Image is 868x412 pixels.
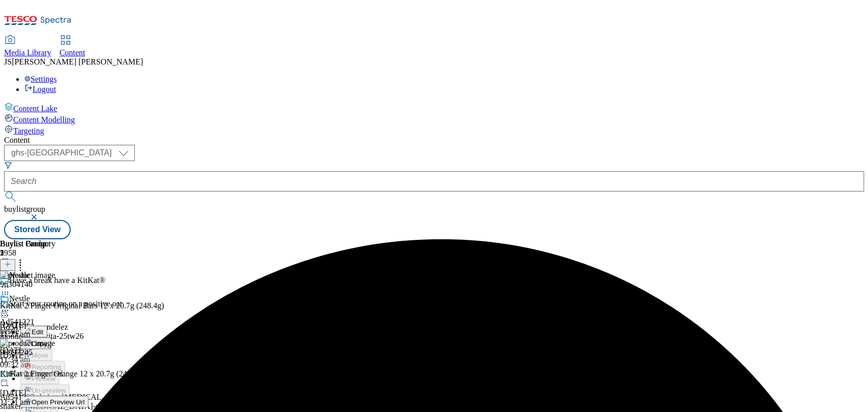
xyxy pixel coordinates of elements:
span: Content Lake [13,104,57,113]
a: Content Lake [4,102,864,113]
a: Content Modelling [4,113,864,124]
span: Targeting [13,126,44,135]
a: Content [59,36,85,57]
span: buylistgroup [4,205,45,213]
a: Targeting [4,124,864,136]
svg: Search Filters [4,161,12,169]
span: JS [4,57,12,66]
span: Content Modelling [13,115,75,124]
input: Search [4,171,864,192]
a: Logout [24,85,56,93]
a: Media Library [4,36,51,57]
span: Content [59,48,85,57]
span: Media Library [4,48,51,57]
div: Content [4,136,864,145]
span: [PERSON_NAME] [PERSON_NAME] [12,57,143,66]
a: Settings [24,75,57,83]
button: Stored View [4,220,71,239]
